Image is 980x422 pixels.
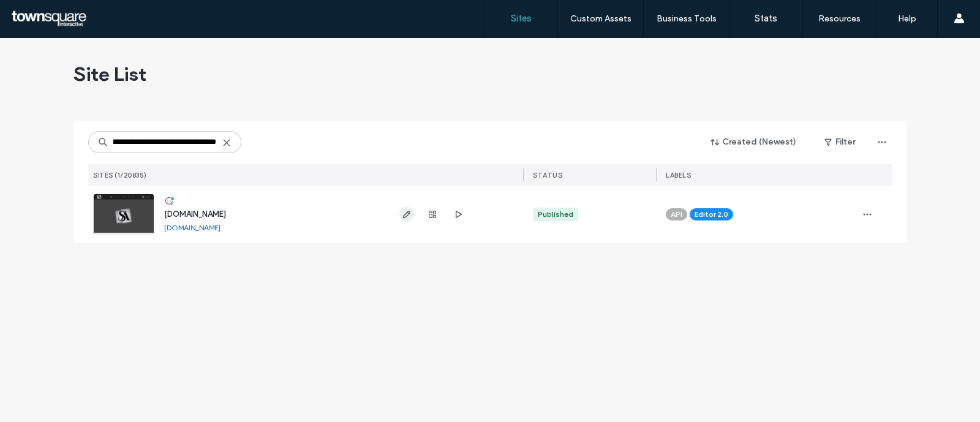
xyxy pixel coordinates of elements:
span: Editor 2.0 [695,209,728,220]
a: [DOMAIN_NAME] [164,223,221,232]
label: Business Tools [657,13,717,24]
button: Filter [812,132,867,152]
label: Sites [511,13,532,24]
div: Published [538,209,573,220]
label: Help [898,13,916,24]
span: STATUS [533,171,562,179]
label: Resources [818,13,861,24]
label: Stats [755,13,777,24]
label: Custom Assets [570,13,631,24]
span: Site List [73,62,146,86]
span: API [671,209,682,220]
span: LABELS [666,171,691,179]
button: Created (Newest) [700,132,807,152]
span: Help [28,9,53,20]
span: SITES (1/20835) [93,171,147,179]
a: [DOMAIN_NAME] [164,209,226,219]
